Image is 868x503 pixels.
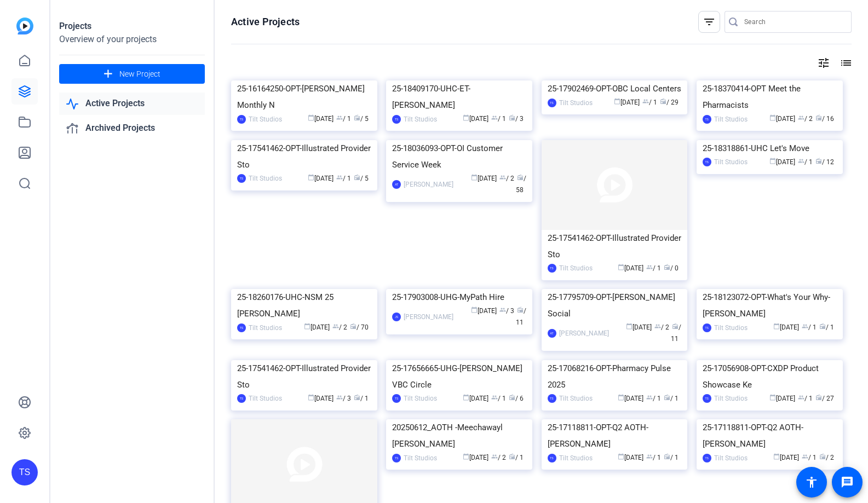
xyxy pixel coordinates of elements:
span: calendar_today [471,307,478,313]
span: calendar_today [769,114,776,121]
span: group [654,323,661,329]
div: 25-18409170-UHC-ET-[PERSON_NAME] [392,80,526,113]
span: / 5 [354,175,369,182]
span: calendar_today [463,453,469,460]
div: Tilt Studios [714,393,748,404]
div: 25-16164250-OPT-[PERSON_NAME] Monthly N [237,80,371,113]
span: calendar_today [618,264,624,270]
div: AT [548,329,556,338]
input: Search [744,15,843,28]
span: radio [672,323,679,329]
span: calendar_today [463,114,469,121]
mat-icon: message [841,476,854,489]
div: 25-18318861-UHC Let's Move [703,140,837,157]
span: radio [350,323,357,329]
span: [DATE] [769,158,795,166]
div: TS [548,454,556,462]
div: Tilt Studios [559,263,593,274]
span: / 11 [516,307,526,326]
div: [PERSON_NAME] [404,311,453,322]
span: / 1 [802,323,817,331]
span: / 3 [509,115,524,123]
span: group [499,174,506,181]
span: calendar_today [614,98,620,105]
span: radio [354,394,360,401]
div: 20250612_AOTH -Meechawayl [PERSON_NAME] [392,419,526,452]
div: 25-17118811-OPT-Q2 AOTH- [PERSON_NAME] [703,419,837,452]
span: / 1 [491,115,506,123]
span: group [646,453,653,460]
span: [DATE] [618,454,643,461]
span: calendar_today [626,323,633,329]
span: / 11 [671,323,681,343]
span: / 2 [332,323,347,331]
span: calendar_today [773,453,780,460]
span: radio [815,114,822,121]
div: 25-17541462-OPT-Illustrated Provider Sto [237,140,371,173]
span: / 1 [798,158,813,166]
span: [DATE] [773,454,799,461]
div: 25-17903008-UHG-MyPath Hire [392,289,526,305]
a: Archived Projects [59,117,205,140]
mat-icon: add [101,67,115,81]
span: [DATE] [463,115,488,123]
span: group [646,394,653,401]
span: / 1 [336,115,351,123]
div: Tilt Studios [714,114,748,125]
span: radio [509,114,515,121]
div: 25-18260176-UHC-NSM 25 [PERSON_NAME] [237,289,371,322]
span: radio [815,158,822,164]
div: [PERSON_NAME] [404,179,453,190]
span: / 2 [798,115,813,123]
div: TS [548,264,556,273]
div: Tilt Studios [249,322,282,333]
mat-icon: accessibility [805,476,818,489]
span: calendar_today [769,158,776,164]
mat-icon: list [838,56,852,70]
div: AT [392,180,401,189]
span: group [798,394,804,401]
div: TS [703,158,711,166]
span: New Project [119,68,160,80]
div: Tilt Studios [559,393,593,404]
div: TS [237,174,246,183]
span: calendar_today [769,394,776,401]
span: / 0 [664,264,679,272]
span: [DATE] [471,175,497,182]
span: / 3 [499,307,514,315]
div: TS [392,115,401,124]
span: [DATE] [463,454,488,461]
div: TS [392,454,401,462]
span: group [646,264,653,270]
span: [DATE] [626,323,652,331]
span: group [491,453,498,460]
span: group [336,394,343,401]
span: group [642,98,649,105]
span: [DATE] [614,99,640,106]
mat-icon: tune [817,56,830,70]
div: 25-17902469-OPT-OBC Local Centers [548,80,682,97]
span: radio [517,307,524,313]
span: group [802,323,808,329]
div: Tilt Studios [714,453,748,464]
span: radio [509,394,515,401]
span: / 58 [516,175,526,194]
span: group [798,158,804,164]
span: calendar_today [618,394,624,401]
span: / 1 [354,395,369,402]
a: Active Projects [59,92,205,115]
div: 25-17118811-OPT-Q2 AOTH- [PERSON_NAME] [548,419,682,452]
div: [PERSON_NAME] [559,328,609,339]
span: / 1 [509,454,524,461]
div: TS [548,99,556,107]
span: group [332,323,339,329]
div: 25-18370414-OPT Meet the Pharmacists [703,80,837,113]
span: [DATE] [769,115,795,123]
span: / 1 [664,454,679,461]
span: / 70 [350,323,369,331]
span: [DATE] [769,395,795,402]
div: 25-17056908-OPT-CXDP Product Showcase Ke [703,360,837,393]
span: / 2 [819,454,834,461]
span: calendar_today [618,453,624,460]
span: radio [664,264,670,270]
